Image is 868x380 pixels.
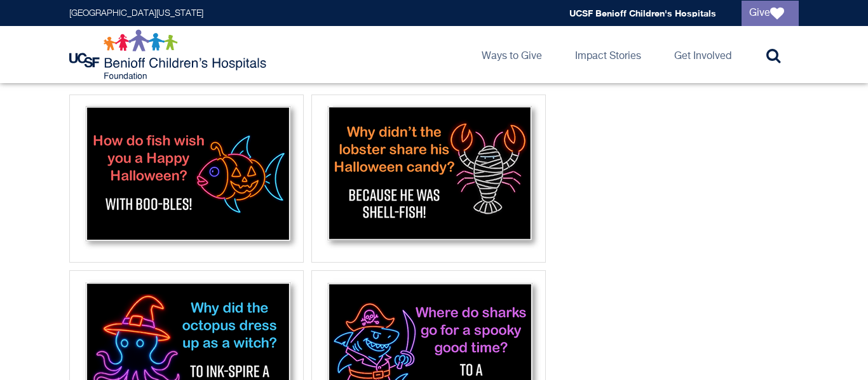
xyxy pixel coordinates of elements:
a: [GEOGRAPHIC_DATA][US_STATE] [69,9,203,18]
div: Lobster [311,95,546,263]
a: UCSF Benioff Children's Hospitals [569,8,716,18]
img: Lobster [316,99,541,254]
a: Get Involved [664,26,742,83]
a: Give [742,1,799,26]
img: Fish [74,99,299,254]
div: Fish [69,95,304,263]
a: Impact Stories [565,26,651,83]
img: Logo for UCSF Benioff Children's Hospitals Foundation [69,29,269,80]
strong: Choose your e-card: [69,61,254,84]
a: Ways to Give [471,26,552,83]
